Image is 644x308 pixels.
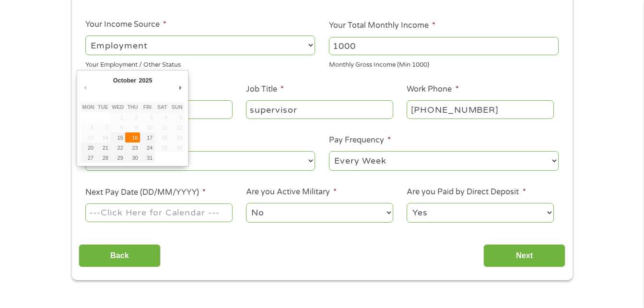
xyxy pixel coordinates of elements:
button: 27 [81,153,96,163]
button: Previous Month [81,81,90,94]
div: October [112,74,138,87]
button: 15 [110,132,125,142]
input: Back [79,244,161,268]
button: 30 [125,153,140,163]
input: 1800 [329,37,559,55]
button: 29 [110,153,125,163]
button: 24 [140,142,155,153]
button: 23 [125,142,140,153]
abbr: Tuesday [98,104,108,110]
label: Your Total Monthly Income [329,21,435,31]
input: Next [483,244,565,268]
input: Cashier [246,100,393,118]
label: Job Title [246,84,284,95]
abbr: Saturday [157,104,167,110]
div: Monthly Gross Income (Min 1000) [329,57,559,70]
button: 21 [95,142,110,153]
abbr: Wednesday [112,104,124,110]
button: 28 [95,153,110,163]
button: 20 [81,142,96,153]
input: (231) 754-4010 [407,100,553,118]
button: 22 [110,142,125,153]
abbr: Thursday [127,104,138,110]
abbr: Monday [82,104,94,110]
abbr: Sunday [172,104,183,110]
abbr: Friday [143,104,152,110]
label: Work Phone [407,84,458,95]
button: 16 [125,132,140,142]
button: Next Month [176,81,185,94]
div: Your Employment / Other Status [85,57,315,70]
label: Next Pay Date (DD/MM/YYYY) [85,188,206,198]
button: 17 [140,132,155,142]
button: 31 [140,153,155,163]
label: Are you Active Military [246,187,337,197]
label: Your Income Source [85,20,166,30]
input: Use the arrow keys to pick a date [85,203,232,222]
label: Pay Frequency [329,135,391,145]
label: Are you Paid by Direct Deposit [407,187,526,197]
div: 2025 [138,74,153,87]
